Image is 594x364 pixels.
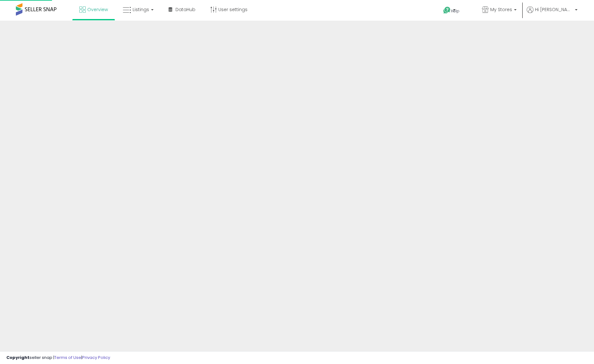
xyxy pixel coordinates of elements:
[451,8,459,14] span: Help
[527,6,577,21] a: Hi [PERSON_NAME]
[133,6,149,13] span: Listings
[443,6,451,14] i: Get Help
[490,6,512,13] span: My Stores
[438,2,472,21] a: Help
[175,6,195,13] span: DataHub
[535,6,573,13] span: Hi [PERSON_NAME]
[87,6,108,13] span: Overview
